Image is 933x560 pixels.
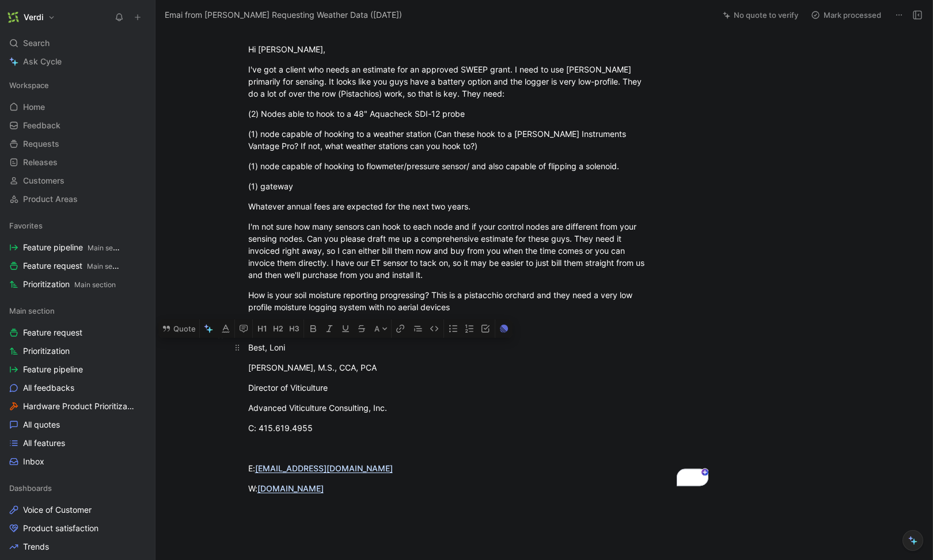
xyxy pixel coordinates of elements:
[23,456,44,467] span: Inbox
[5,520,150,537] a: Product satisfaction
[87,262,128,271] span: Main section
[5,302,150,470] div: Main sectionFeature requestPrioritizationFeature pipelineAll feedbacksHardware Product Prioritiza...
[23,193,78,205] span: Product Areas
[23,260,122,272] span: Feature request
[5,324,150,341] a: Feature request
[248,200,647,212] div: Whatever annual fees are expected for the next two years.
[5,9,58,25] button: VerdiVerdi
[5,35,150,52] div: Search
[5,217,150,234] div: Favorites
[23,437,65,449] span: All features
[23,138,59,150] span: Requests
[23,279,116,291] span: Prioritization
[5,117,150,134] a: Feedback
[5,53,150,70] a: Ask Cycle
[23,242,122,254] span: Feature pipeline
[23,327,82,338] span: Feature request
[248,289,647,313] div: How is your soil moisture reporting progressing? This is a pistacchio orchard and they need a ver...
[9,220,43,231] span: Favorites
[9,482,52,494] span: Dashboards
[23,523,98,534] span: Product satisfaction
[248,63,647,100] div: I've got a client who needs an estimate for an approved SWEEP grant. I need to use [PERSON_NAME] ...
[248,482,647,494] div: W:
[24,12,43,22] h1: Verdi
[7,12,19,23] img: Verdi
[23,541,49,553] span: Trends
[5,435,150,452] a: All features
[23,36,50,50] span: Search
[23,345,70,357] span: Prioritization
[5,302,150,319] div: Main section
[5,379,150,397] a: All feedbacks
[5,276,150,293] a: PrioritizationMain section
[5,154,150,171] a: Releases
[23,175,65,186] span: Customers
[23,419,60,431] span: All quotes
[248,341,647,353] div: Best, Loni
[23,401,135,412] span: Hardware Product Prioritization
[9,79,49,91] span: Workspace
[5,257,150,275] a: Feature requestMain section
[248,128,647,152] div: (1) node capable of hooking to a weather station (Can these hook to a [PERSON_NAME] Instruments V...
[5,416,150,433] a: All quotes
[806,7,886,23] button: Mark processed
[23,382,74,394] span: All feedbacks
[74,280,116,289] span: Main section
[5,361,150,378] a: Feature pipeline
[5,538,150,555] a: Trends
[9,305,55,317] span: Main section
[718,7,803,23] button: No quote to verify
[5,342,150,360] a: Prioritization
[5,98,150,116] a: Home
[248,108,647,120] div: (2) Nodes able to hook to a 48" Aquacheck SDI-12 probe
[165,8,402,22] span: Emai from [PERSON_NAME] Requesting Weather Data ([DATE])
[257,483,324,493] a: [DOMAIN_NAME]
[23,157,58,168] span: Releases
[248,382,647,394] div: Director of Viticulture
[23,364,83,375] span: Feature pipeline
[248,462,647,474] div: E:
[248,402,647,414] div: Advanced Viticulture Consulting, Inc.
[248,43,647,55] div: Hi [PERSON_NAME],
[248,321,647,333] div: Also do you guys have an API?
[5,77,150,94] div: Workspace
[23,504,92,516] span: Voice of Customer
[248,160,647,172] div: (1) node capable of hooking to flowmeter/pressure sensor/ and also capable of flipping a solenoid.
[248,220,647,281] div: I'm not sure how many sensors can hook to each node and if your control nodes are different from ...
[248,422,647,434] div: C: 415.619.4955
[248,180,647,192] div: (1) gateway
[23,120,60,131] span: Feedback
[23,101,45,113] span: Home
[5,191,150,208] a: Product Areas
[5,479,150,497] div: Dashboards
[5,501,150,519] a: Voice of Customer
[5,135,150,153] a: Requests
[248,361,647,374] div: [PERSON_NAME], M.S., CCA, PCA
[255,463,393,473] a: [EMAIL_ADDRESS][DOMAIN_NAME]
[23,55,62,68] span: Ask Cycle
[5,239,150,256] a: Feature pipelineMain section
[88,243,129,252] span: Main section
[5,398,150,415] a: Hardware Product Prioritization
[5,453,150,470] a: Inbox
[5,172,150,189] a: Customers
